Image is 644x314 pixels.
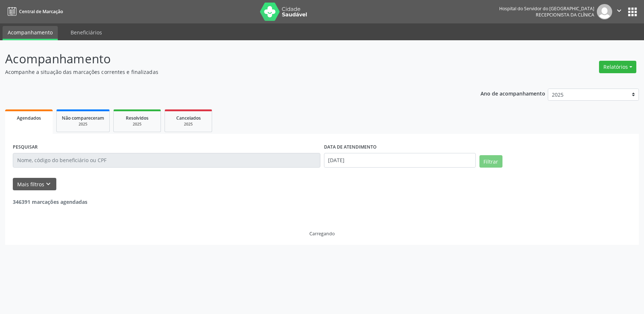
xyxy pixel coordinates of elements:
[481,89,545,98] p: Ano de acompanhamento
[5,5,63,18] a: Central de Marcação
[499,5,594,12] div: Hospital do Servidor do [GEOGRAPHIC_DATA]
[5,68,449,76] p: Acompanhe a situação das marcações correntes e finalizadas
[3,26,58,40] a: Acompanhamento
[65,26,107,39] a: Beneficiários
[324,142,377,153] label: DATA DE ATENDIMENTO
[479,155,502,168] button: Filtrar
[19,8,63,15] span: Central de Marcação
[119,122,155,127] div: 2025
[126,115,148,121] span: Resolvidos
[13,198,87,205] strong: 346391 marcações agendadas
[536,12,594,18] span: Recepcionista da clínica
[615,7,623,15] i: 
[597,4,612,19] img: img
[5,50,449,68] p: Acompanhamento
[17,115,41,121] span: Agendados
[309,231,335,237] div: Carregando
[13,142,38,153] label: PESQUISAR
[599,61,636,73] button: Relatórios
[612,4,626,19] button: 
[62,115,104,121] span: Não compareceram
[44,180,52,188] i: keyboard_arrow_down
[13,153,320,168] input: Nome, código do beneficiário ou CPF
[176,115,201,121] span: Cancelados
[324,153,476,168] input: Selecione um intervalo
[13,178,56,191] button: Mais filtroskeyboard_arrow_down
[170,122,207,127] div: 2025
[62,122,104,127] div: 2025
[626,5,639,18] button: apps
